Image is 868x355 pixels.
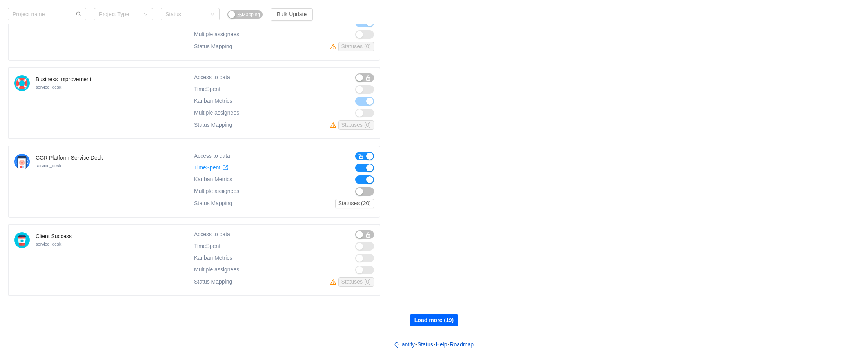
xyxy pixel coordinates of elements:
span: Mapping [237,12,260,17]
i: icon: warning [330,122,338,128]
a: TimeSpent [194,164,229,171]
span: TimeSpent [194,164,220,171]
div: Access to data [194,73,230,82]
a: Roadmap [449,339,474,350]
div: Status Mapping [194,120,232,130]
a: Help [436,339,448,350]
span: Multiple assignees [194,266,239,273]
span: • [447,341,449,348]
i: icon: down [210,12,215,17]
i: icon: down [143,12,148,17]
img: 10910 [14,75,30,91]
img: 10208 [14,154,30,169]
span: Kanban Metrics [194,255,232,261]
div: Status Mapping [194,277,232,287]
h4: Client Success [36,232,72,240]
div: Status [165,10,206,18]
span: Multiple assignees [194,109,239,116]
span: Multiple assignees [194,188,239,195]
span: • [434,341,436,348]
span: Multiple assignees [194,31,239,38]
a: Quantify [394,339,415,350]
span: Kanban Metrics [194,98,232,104]
small: service_desk [36,242,61,246]
span: TimeSpent [194,86,220,93]
h4: Business Improvement [36,75,91,83]
i: icon: warning [330,279,338,285]
img: 10891 [14,232,30,248]
button: Load more (19) [410,314,458,326]
small: service_desk [36,85,61,89]
span: • [415,341,417,348]
div: Status Mapping [194,199,232,208]
div: Project Type [99,10,140,18]
small: service_desk [36,163,61,168]
i: icon: warning [237,12,242,17]
h4: CCR Platform Service Desk [36,154,103,162]
i: icon: search [76,11,82,17]
span: Kanban Metrics [194,176,232,182]
div: Access to data [194,152,230,160]
span: TimeSpent [194,243,220,249]
input: Project name [8,8,86,20]
div: Status Mapping [194,42,232,51]
i: icon: warning [330,44,338,50]
button: Bulk Update [271,8,313,21]
div: Access to data [194,230,230,239]
a: Status [417,339,434,350]
button: Statuses (20) [335,199,374,208]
